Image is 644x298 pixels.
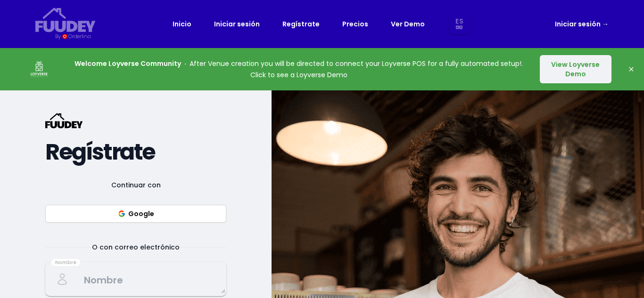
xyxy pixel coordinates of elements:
[282,18,320,30] a: Regístrate
[45,144,226,161] h2: Regístrate
[100,179,172,191] span: Continuar con
[74,59,181,68] strong: Welcome Loyverse Community
[602,19,609,29] span: →
[72,58,526,81] p: After Venue creation you will be directed to connect your Loyverse POS for a fully automated setu...
[45,113,83,129] svg: {/* Added fill="currentColor" here */} {/* This rectangle defines the background. Its explicit fi...
[51,259,80,266] div: Nombre
[45,205,226,223] button: Google
[391,18,425,30] a: Ver Demo
[173,18,191,30] a: Inicio
[55,32,60,40] div: By
[540,55,611,83] button: View Loyverse Demo
[555,18,609,30] a: Iniciar sesión
[342,18,368,30] a: Precios
[214,18,260,30] a: Iniciar sesión
[68,32,91,40] div: Orderlina
[35,8,96,32] svg: {/* Added fill="currentColor" here */} {/* This rectangle defines the background. Its explicit fi...
[81,242,191,253] span: O con correo electrónico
